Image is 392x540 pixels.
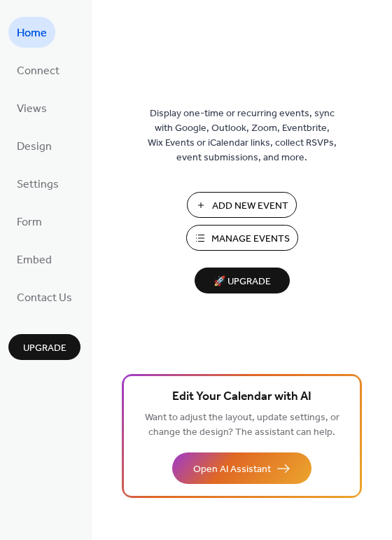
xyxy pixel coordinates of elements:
a: Views [8,92,55,123]
a: Home [8,17,55,48]
span: Home [17,22,47,45]
button: Manage Events [186,225,298,251]
span: Views [17,98,47,120]
a: Connect [8,55,68,85]
span: Open AI Assistant [193,462,271,477]
button: Add New Event [187,192,297,218]
span: Form [17,212,42,234]
span: Manage Events [211,232,290,247]
span: Design [17,136,52,158]
a: Form [8,206,50,237]
a: Settings [8,168,67,199]
span: Display one-time or recurring events, sync with Google, Outlook, Zoom, Eventbrite, Wix Events or ... [148,106,337,165]
button: Open AI Assistant [172,452,311,484]
button: Upgrade [8,334,80,360]
a: Design [8,130,60,161]
span: Edit Your Calendar with AI [172,387,311,407]
span: Want to adjust the layout, update settings, or change the design? The assistant can help. [145,408,339,442]
span: Connect [17,60,59,83]
a: Embed [8,244,60,275]
button: 🚀 Upgrade [195,268,290,293]
span: Upgrade [23,341,66,356]
span: 🚀 Upgrade [203,272,281,291]
a: Contact Us [8,282,80,312]
span: Settings [17,174,59,196]
span: Embed [17,249,52,272]
span: Contact Us [17,287,72,310]
span: Add New Event [212,199,288,214]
